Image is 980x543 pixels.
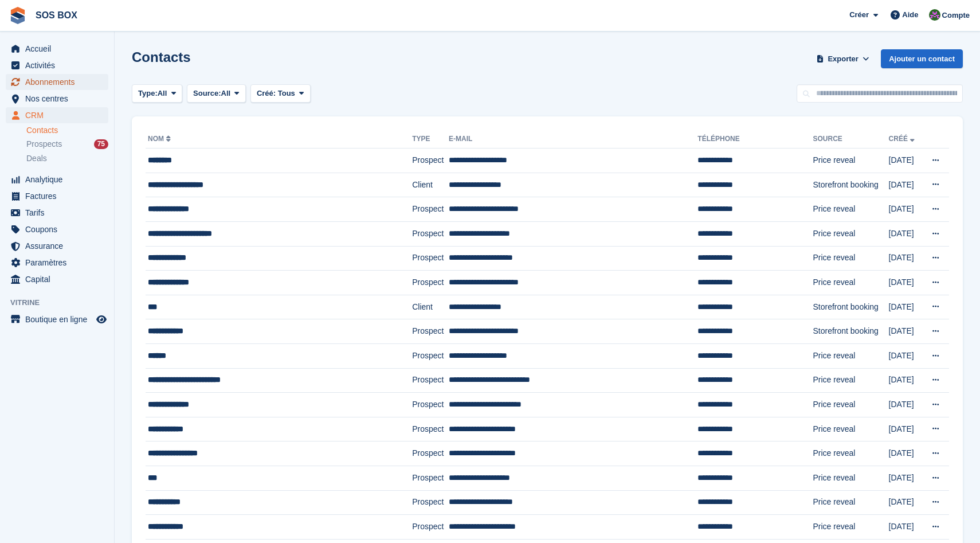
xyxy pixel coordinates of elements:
[889,149,922,173] td: [DATE]
[412,368,449,393] td: Prospect
[25,271,94,287] span: Capital
[813,515,888,540] td: Price reveal
[31,6,82,25] a: SOS BOX
[412,271,449,295] td: Prospect
[6,107,108,123] a: menu
[449,130,697,149] th: E-mail
[889,393,922,417] td: [DATE]
[889,295,922,319] td: [DATE]
[412,173,449,197] td: Client
[889,490,922,515] td: [DATE]
[889,173,922,197] td: [DATE]
[813,466,888,490] td: Price reveal
[158,88,167,99] span: All
[6,311,108,327] a: menu
[412,343,449,368] td: Prospect
[25,171,94,187] span: Analytique
[942,10,970,21] span: Compte
[412,515,449,540] td: Prospect
[25,255,94,271] span: Paramètres
[813,149,888,173] td: Price reveal
[813,417,888,442] td: Price reveal
[25,91,94,107] span: Nos centres
[250,84,311,103] button: Créé: Tous
[889,246,922,271] td: [DATE]
[412,197,449,222] td: Prospect
[889,271,922,295] td: [DATE]
[6,41,108,57] a: menu
[814,49,872,68] button: Exporter
[697,130,813,149] th: Téléphone
[6,205,108,221] a: menu
[25,57,94,73] span: Activités
[25,221,94,237] span: Coupons
[813,173,888,197] td: Storefront booking
[813,319,888,344] td: Storefront booking
[813,130,888,149] th: Source
[26,153,108,165] a: Deals
[187,84,246,103] button: Source: All
[25,74,94,90] span: Abonnements
[813,271,888,295] td: Price reveal
[412,466,449,490] td: Prospect
[813,393,888,417] td: Price reveal
[412,149,449,173] td: Prospect
[6,91,108,107] a: menu
[813,442,888,466] td: Price reveal
[889,417,922,442] td: [DATE]
[221,88,231,99] span: All
[95,312,108,326] a: Boutique d'aperçu
[813,295,888,319] td: Storefront booking
[889,221,922,246] td: [DATE]
[278,89,295,97] span: Tous
[412,130,449,149] th: Type
[889,466,922,490] td: [DATE]
[889,135,917,143] a: Créé
[412,393,449,417] td: Prospect
[881,49,963,68] a: Ajouter un contact
[148,135,173,143] a: Nom
[412,319,449,344] td: Prospect
[10,297,114,308] span: Vitrine
[193,88,221,99] span: Source:
[26,138,108,150] a: Prospects 75
[813,490,888,515] td: Price reveal
[25,238,94,254] span: Assurance
[412,417,449,442] td: Prospect
[929,9,940,21] img: ALEXANDRE SOUBIRA
[9,7,26,24] img: stora-icon-8386f47178a22dfd0bd8f6a31ec36ba5ce8667c1dd55bd0f319d3a0aa187defe.svg
[849,9,869,21] span: Créer
[813,246,888,271] td: Price reveal
[412,246,449,271] td: Prospect
[813,343,888,368] td: Price reveal
[25,41,94,57] span: Accueil
[26,153,47,164] span: Deals
[6,271,108,287] a: menu
[25,205,94,221] span: Tarifs
[412,490,449,515] td: Prospect
[26,125,108,136] a: Contacts
[813,368,888,393] td: Price reveal
[257,89,276,97] span: Créé:
[412,442,449,466] td: Prospect
[25,107,94,123] span: CRM
[412,221,449,246] td: Prospect
[25,311,94,327] span: Boutique en ligne
[6,74,108,90] a: menu
[138,88,158,99] span: Type:
[26,139,62,150] span: Prospects
[889,515,922,540] td: [DATE]
[6,255,108,271] a: menu
[889,368,922,393] td: [DATE]
[132,84,182,103] button: Type: All
[6,171,108,187] a: menu
[889,343,922,368] td: [DATE]
[6,188,108,204] a: menu
[132,49,191,65] h1: Contacts
[813,197,888,222] td: Price reveal
[902,9,918,21] span: Aide
[6,221,108,237] a: menu
[889,197,922,222] td: [DATE]
[25,188,94,204] span: Factures
[6,238,108,254] a: menu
